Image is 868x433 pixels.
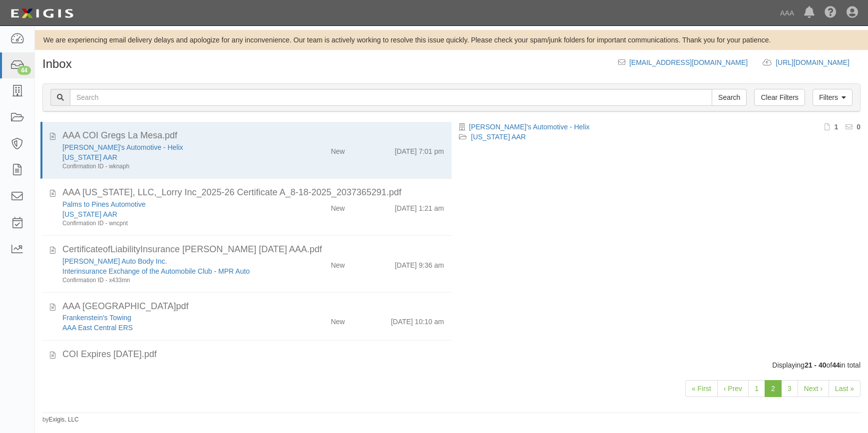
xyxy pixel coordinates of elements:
a: [PERSON_NAME]'s Automotive - Helix [62,143,183,151]
a: Filters [813,89,853,106]
div: New [331,199,345,213]
div: Interinsurance Exchange of the Automobile Club - MPR Auto [62,266,279,276]
div: AAA East Central ERS [62,323,279,333]
div: 44 [17,66,31,75]
div: [DATE] 7:01 pm [395,142,444,156]
div: Greg's Automotive - Helix [62,142,279,152]
div: CertificateofLiabilityInsurance Mascari 8-19-2025 AAA.pdf [62,243,444,256]
div: [DATE] 10:10 am [391,313,444,327]
div: New [331,142,345,156]
a: Frankenstein's Towing [62,314,131,322]
b: 44 [832,361,840,369]
a: [EMAIL_ADDRESS][DOMAIN_NAME] [629,58,748,66]
div: COI Expires 8-19-2026.pdf [62,348,444,361]
a: [PERSON_NAME]'s Automotive - Helix [469,123,590,131]
div: AAA COI Gregs La Mesa.pdf [62,129,444,142]
a: ‹ Prev [717,380,749,397]
div: [DATE] 1:21 am [395,199,444,213]
div: New [331,256,345,270]
div: Texas AAR [62,209,279,219]
div: California AAR [62,152,279,162]
a: 2 [765,380,782,397]
a: Interinsurance Exchange of the Automobile Club - MPR Auto [62,267,250,275]
div: Displaying of in total [35,360,868,370]
div: Confirmation ID - wncpnt [62,219,279,228]
div: Confirmation ID - x433mn [62,276,279,285]
input: Search [712,89,747,106]
b: 21 - 40 [805,361,827,369]
a: AAA East Central ERS [62,324,133,332]
a: Last » [829,380,861,397]
div: New [331,313,345,327]
a: Clear Filters [754,89,805,106]
div: Mascari Auto Body Inc. [62,256,279,266]
a: Next › [798,380,829,397]
a: [US_STATE] AAR [62,153,117,161]
h1: Inbox [42,57,72,70]
a: « First [685,380,718,397]
a: [URL][DOMAIN_NAME] [776,58,861,66]
a: Exigis, LLC [49,416,79,423]
a: Palms to Pines Automotive [62,200,146,208]
div: Confirmation ID - wknaph [62,162,279,171]
div: AAA East Central.pdf [62,300,444,313]
b: 0 [857,123,861,131]
small: by [42,416,79,424]
a: [PERSON_NAME] Auto Body Inc. [62,257,167,265]
img: logo-5460c22ac91f19d4615b14bd174203de0afe785f0fc80cf4dbbc73dc1793850b.png [7,4,76,22]
a: [US_STATE] AAR [471,133,526,141]
div: Frankenstein's Towing [62,313,279,323]
div: [DATE] 9:36 am [395,256,444,270]
b: 1 [834,123,838,131]
i: Help Center - Complianz [825,7,837,19]
div: Palms to Pines Automotive [62,199,279,209]
a: AAA [775,3,799,23]
div: AAA Texas, LLC,_Lorry Inc_2025-26 Certificate A_8-18-2025_2037365291.pdf [62,186,444,199]
input: Search [70,89,712,106]
div: We are experiencing email delivery delays and apologize for any inconvenience. Our team is active... [35,35,868,45]
a: 3 [781,380,798,397]
a: 1 [748,380,765,397]
a: [US_STATE] AAR [62,210,117,218]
